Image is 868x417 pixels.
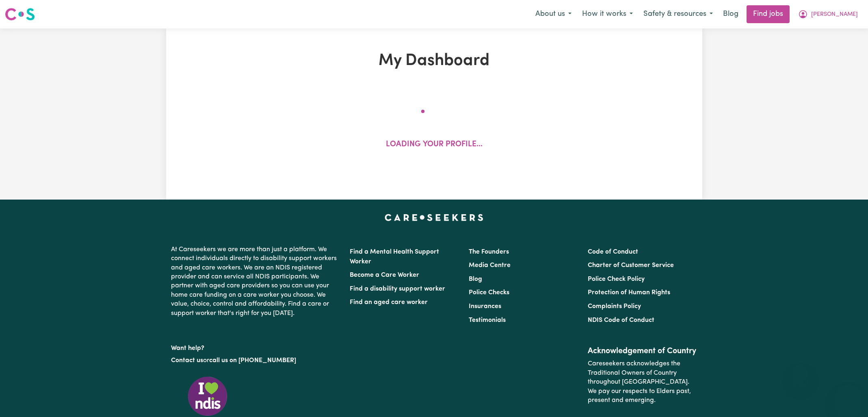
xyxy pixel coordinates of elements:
[638,6,718,23] button: Safety & resources
[588,276,645,282] a: Police Check Policy
[577,6,638,23] button: How it works
[171,341,340,353] p: Want help?
[5,5,35,24] a: Careseekers logo
[260,51,608,71] h1: My Dashboard
[836,384,862,410] iframe: Button to launch messaging window
[588,262,674,269] a: Charter of Customer Service
[171,353,340,368] p: or
[469,317,506,324] a: Testimonials
[386,139,483,151] p: Loading your profile...
[747,5,790,23] a: Find jobs
[171,242,340,321] p: At Careseekers we are more than just a platform. We connect individuals directly to disability su...
[469,289,509,296] a: Police Checks
[350,299,428,306] a: Find an aged care worker
[171,357,203,364] a: Contact us
[530,6,577,23] button: About us
[718,5,743,23] a: Blog
[588,356,697,408] p: Careseekers acknowledges the Traditional Owners of Country throughout [GEOGRAPHIC_DATA]. We pay o...
[588,289,670,296] a: Protection of Human Rights
[350,286,445,292] a: Find a disability support worker
[469,276,482,282] a: Blog
[350,249,439,265] a: Find a Mental Health Support Worker
[5,7,35,22] img: Careseekers logo
[588,317,654,324] a: NDIS Code of Conduct
[588,249,638,255] a: Code of Conduct
[793,6,863,23] button: My Account
[469,249,509,255] a: The Founders
[588,303,641,310] a: Complaints Policy
[469,303,501,310] a: Insurances
[350,272,419,278] a: Become a Care Worker
[811,10,858,19] span: [PERSON_NAME]
[469,262,511,269] a: Media Centre
[588,346,697,356] h2: Acknowledgement of Country
[209,357,296,364] a: call us on [PHONE_NUMBER]
[385,214,483,221] a: Careseekers home page
[792,365,808,381] iframe: Close message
